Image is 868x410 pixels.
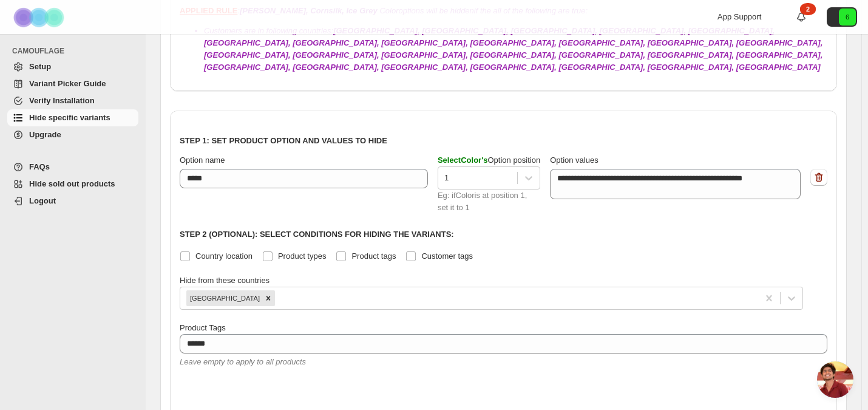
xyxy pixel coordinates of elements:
[827,7,857,27] button: Avatar with initials 6
[438,155,488,165] span: Select Color 's
[817,361,853,398] div: Open chat
[7,75,138,92] a: Variant Picker Guide
[262,290,275,306] div: Remove United States
[7,193,138,210] a: Logout
[180,5,827,73] div: : Color options will be hidden if the all of the following are true:
[195,251,253,261] span: Country location
[186,290,262,306] div: [GEOGRAPHIC_DATA]
[180,276,270,285] span: Hide from these countries
[550,155,598,165] span: Option values
[180,155,225,165] span: Option name
[278,251,327,261] span: Product types
[7,126,138,143] a: Upgrade
[717,12,761,21] span: App Support
[29,130,61,139] span: Upgrade
[12,46,140,56] span: CAMOUFLAGE
[421,251,473,261] span: Customer tags
[7,176,138,193] a: Hide sold out products
[438,155,540,165] span: Option position
[7,159,138,176] a: FAQs
[7,92,138,109] a: Verify Installation
[10,1,70,34] img: Camouflage
[846,13,849,21] text: 6
[351,251,396,261] span: Product tags
[7,109,138,126] a: Hide specific variants
[795,11,807,23] a: 2
[180,228,827,241] p: Step 2 (Optional): Select conditions for hiding the variants:
[29,79,106,88] span: Variant Picker Guide
[7,58,138,75] a: Setup
[29,196,56,205] span: Logout
[29,113,110,122] span: Hide specific variants
[839,9,856,26] span: Avatar with initials 6
[180,323,226,332] span: Product Tags
[180,135,827,147] p: Step 1: Set product option and values to hide
[438,190,540,214] div: Eg: if Color is at position 1, set it to 1
[180,357,306,366] span: Leave empty to apply to all products
[29,179,115,188] span: Hide sold out products
[29,62,51,71] span: Setup
[29,162,50,171] span: FAQs
[800,3,816,15] div: 2
[29,96,95,105] span: Verify Installation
